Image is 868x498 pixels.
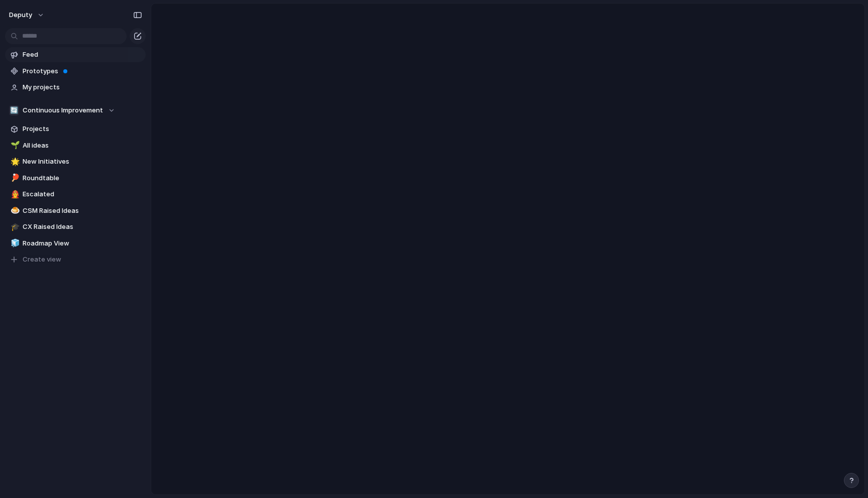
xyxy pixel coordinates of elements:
span: deputy [9,10,32,20]
div: 🎓 [11,221,18,233]
button: 🌱 [9,141,19,151]
a: Prototypes [5,64,146,79]
span: All ideas [23,141,142,151]
button: 🎓 [9,222,19,232]
button: 👨‍🚒 [9,189,19,199]
a: 🌱All ideas [5,138,146,153]
div: 🍮 [11,205,18,216]
span: Continuous Improvement [23,105,103,115]
div: 🌟 [11,156,18,168]
a: 🧊Roadmap View [5,236,146,251]
a: Projects [5,121,146,137]
span: New Initiatives [23,157,142,167]
span: Projects [23,124,142,134]
span: Escalated [23,189,142,199]
a: 🍮CSM Raised Ideas [5,203,146,218]
span: Feed [23,50,142,60]
button: 🍮 [9,206,19,216]
div: 🧊 [11,237,18,249]
a: 🌟New Initiatives [5,154,146,169]
a: Feed [5,47,146,62]
span: My projects [23,82,142,92]
div: 🌱 [11,140,18,151]
span: CX Raised Ideas [23,222,142,232]
a: 👨‍🚒Escalated [5,187,146,202]
button: 🔄Continuous Improvement [5,103,146,118]
button: 🏓 [9,173,19,183]
button: deputy [5,7,50,23]
a: 🏓Roundtable [5,171,146,186]
span: Roundtable [23,173,142,183]
button: Create view [5,252,146,267]
span: CSM Raised Ideas [23,206,142,216]
button: 🧊 [9,238,19,248]
a: 🎓CX Raised Ideas [5,219,146,234]
button: 🌟 [9,157,19,167]
span: Prototypes [23,66,142,76]
div: 🏓 [11,172,18,184]
div: 👨‍🚒 [11,189,18,200]
div: 🔄 [9,105,19,115]
a: My projects [5,80,146,95]
span: Create view [23,255,61,265]
span: Roadmap View [23,238,142,248]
